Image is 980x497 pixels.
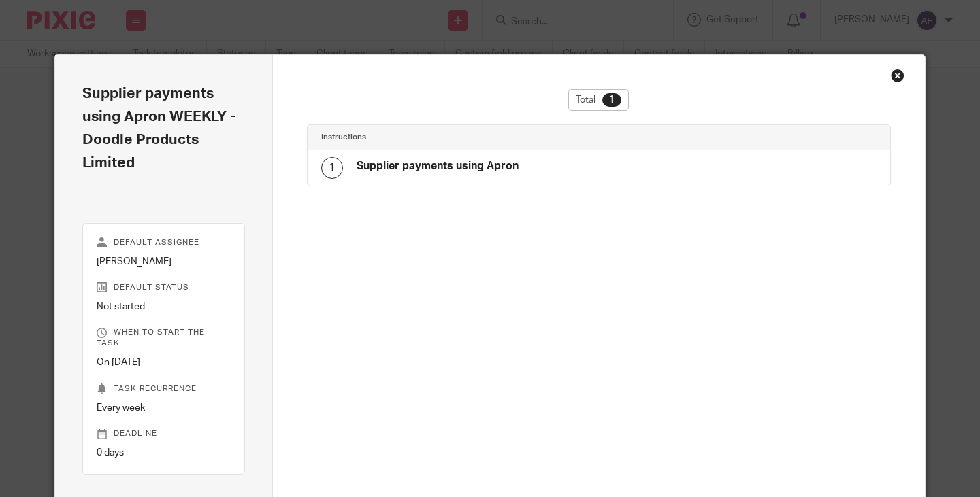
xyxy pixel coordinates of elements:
[97,356,231,369] p: On [DATE]
[321,132,599,143] h4: Instructions
[97,255,231,269] p: [PERSON_NAME]
[602,93,621,107] div: 1
[357,159,519,173] h4: Supplier payments using Apron
[97,446,231,460] p: 0 days
[891,69,904,82] div: Close this dialog window
[97,383,231,394] p: Task recurrence
[97,327,231,349] p: When to start the task
[321,157,343,179] div: 1
[97,282,231,293] p: Default status
[82,82,245,175] h2: Supplier payments using Apron WEEKLY - Doodle Products Limited
[97,428,231,439] p: Deadline
[97,401,231,415] p: Every week
[97,237,231,248] p: Default assignee
[568,89,629,111] div: Total
[97,300,231,313] p: Not started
